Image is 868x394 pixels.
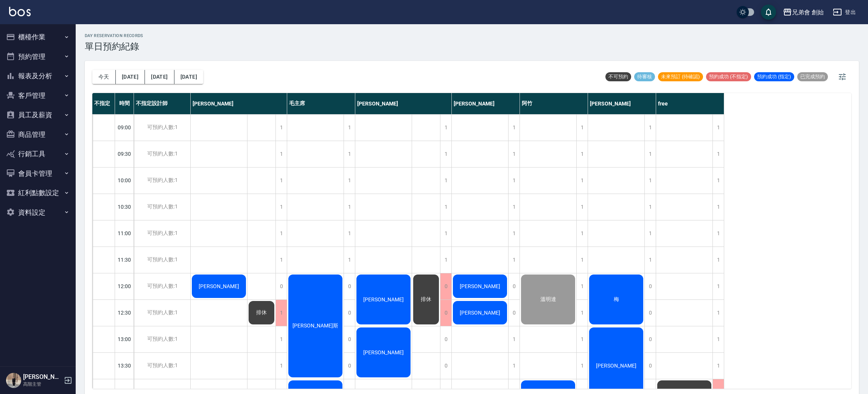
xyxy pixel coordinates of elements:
[440,300,451,326] div: 0
[612,296,621,303] span: 梅
[134,194,190,220] div: 可預約人數:1
[134,93,191,114] div: 不指定設計師
[520,93,588,114] div: 阿竹
[275,220,287,247] div: 1
[23,381,62,388] p: 高階主管
[3,183,73,203] button: 紅利點數設定
[92,93,115,114] div: 不指定
[576,300,588,326] div: 1
[440,353,451,379] div: 0
[508,273,520,299] div: 0
[644,220,656,247] div: 1
[275,141,287,167] div: 1
[644,194,656,220] div: 1
[754,73,794,80] span: 預約成功 (指定)
[275,273,287,299] div: 0
[508,326,520,352] div: 1
[115,93,134,114] div: 時間
[115,299,134,326] div: 12:30
[344,326,355,352] div: 0
[6,373,21,388] img: Person
[761,5,776,20] button: save
[576,194,588,220] div: 1
[3,27,73,47] button: 櫃檯作業
[134,300,190,326] div: 可預約人數:1
[275,300,287,326] div: 1
[508,247,520,273] div: 1
[145,70,174,84] button: [DATE]
[712,247,724,273] div: 1
[712,300,724,326] div: 1
[275,247,287,273] div: 1
[576,247,588,273] div: 1
[344,194,355,220] div: 1
[9,7,31,16] img: Logo
[134,220,190,247] div: 可預約人數:1
[712,115,724,141] div: 1
[797,73,828,80] span: 已完成預約
[419,296,433,303] span: 排休
[576,141,588,167] div: 1
[197,283,241,289] span: [PERSON_NAME]
[3,105,73,125] button: 員工及薪資
[644,115,656,141] div: 1
[706,73,751,80] span: 預約成功 (不指定)
[344,141,355,167] div: 1
[712,168,724,194] div: 1
[576,220,588,247] div: 1
[134,141,190,167] div: 可預約人數:1
[174,70,203,84] button: [DATE]
[780,5,827,20] button: 兄弟會 創始
[115,220,134,247] div: 11:00
[85,41,143,52] h3: 單日預約紀錄
[508,353,520,379] div: 1
[458,310,502,316] span: [PERSON_NAME]
[712,141,724,167] div: 1
[644,353,656,379] div: 0
[92,70,116,84] button: 今天
[508,220,520,247] div: 1
[275,353,287,379] div: 1
[458,283,502,289] span: [PERSON_NAME]
[634,73,655,80] span: 待審核
[440,141,451,167] div: 1
[508,141,520,167] div: 1
[712,194,724,220] div: 1
[452,93,520,114] div: [PERSON_NAME]
[362,296,405,302] span: [PERSON_NAME]
[440,247,451,273] div: 1
[440,194,451,220] div: 1
[3,164,73,183] button: 會員卡管理
[3,144,73,164] button: 行銷工具
[3,86,73,105] button: 客戶管理
[134,353,190,379] div: 可預約人數:1
[116,70,145,84] button: [DATE]
[344,300,355,326] div: 0
[644,141,656,167] div: 1
[344,115,355,141] div: 1
[508,115,520,141] div: 1
[588,93,656,114] div: [PERSON_NAME]
[539,296,558,303] span: 溫明達
[115,326,134,352] div: 13:00
[712,353,724,379] div: 1
[255,309,268,316] span: 排休
[134,168,190,194] div: 可預約人數:1
[275,168,287,194] div: 1
[362,349,405,355] span: [PERSON_NAME]
[3,203,73,222] button: 資料設定
[576,115,588,141] div: 1
[275,115,287,141] div: 1
[644,168,656,194] div: 1
[355,93,452,114] div: [PERSON_NAME]
[440,115,451,141] div: 1
[115,273,134,299] div: 12:00
[3,47,73,67] button: 預約管理
[576,168,588,194] div: 1
[291,323,340,329] span: [PERSON_NAME]斯
[3,125,73,144] button: 商品管理
[115,114,134,141] div: 09:00
[644,300,656,326] div: 0
[134,115,190,141] div: 可預約人數:1
[115,141,134,167] div: 09:30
